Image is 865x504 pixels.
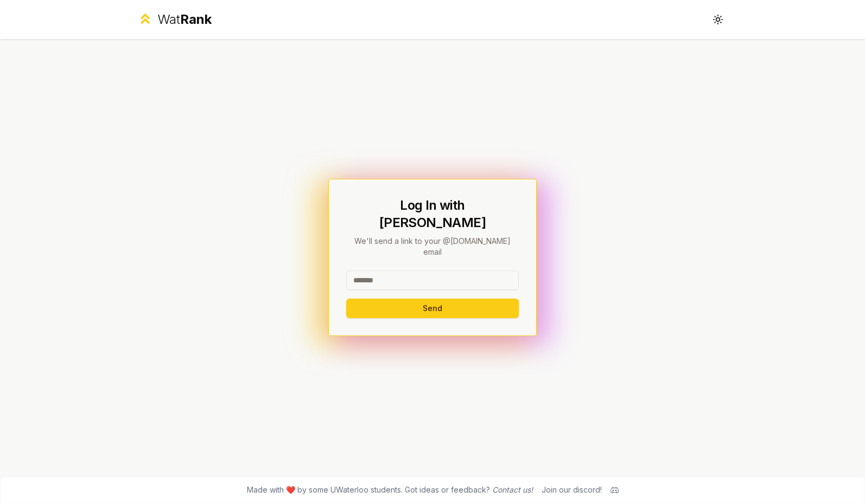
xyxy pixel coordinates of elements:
span: Made with ❤️ by some UWaterloo students. Got ideas or feedback? [247,484,533,495]
h1: Log In with [PERSON_NAME] [346,197,519,231]
p: We'll send a link to your @[DOMAIN_NAME] email [346,236,519,257]
button: Send [346,299,519,318]
a: WatRank [137,11,212,28]
span: Rank [180,11,212,27]
a: Contact us! [492,485,533,494]
div: Join our discord! [542,484,602,495]
div: Wat [157,11,212,28]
